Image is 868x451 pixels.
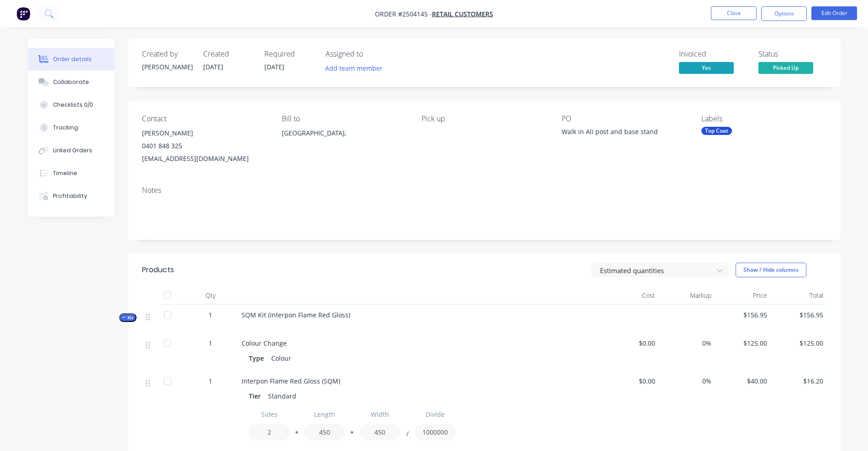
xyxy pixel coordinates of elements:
div: Top Coat [701,127,732,135]
div: Tier [249,389,264,403]
input: Label [249,406,290,422]
span: SQM Kit (Interpon Flame Red Gloss) [242,311,350,319]
div: Profitability [53,192,87,200]
span: Order #2504145 - [375,10,432,18]
span: $156.95 [719,310,768,320]
div: [GEOGRAPHIC_DATA], [282,127,407,156]
div: Cost [603,286,659,305]
span: Picked Up [758,62,813,73]
div: Order details [53,55,92,63]
div: Contact [142,114,267,123]
img: Factory [16,7,30,21]
div: Required [264,50,315,58]
div: Pick up [421,114,547,123]
div: Qty [183,286,238,305]
span: 1 [209,310,212,320]
div: [GEOGRAPHIC_DATA], [282,127,407,140]
span: Interpon Flame Red Gloss (SQM) [242,377,340,385]
div: Tracking [53,124,78,132]
a: Retail Customers [432,10,493,18]
div: [EMAIL_ADDRESS][DOMAIN_NAME] [142,152,267,165]
span: 0% [663,376,711,386]
div: Status [758,50,827,58]
div: Markup [659,286,715,305]
button: / [403,432,412,439]
div: Invoiced [679,50,747,58]
div: PO [562,114,687,123]
button: Profitability [28,185,115,207]
div: Created by [142,50,192,58]
div: 0401 848 325 [142,140,267,152]
span: 0% [663,338,711,348]
div: Checklists 0/0 [53,101,93,109]
span: $125.00 [719,338,768,348]
div: [PERSON_NAME] [142,62,192,72]
button: Edit Order [811,6,857,20]
span: Kit [122,314,134,321]
div: Products [142,264,174,275]
span: Colour Change [242,339,287,347]
span: $156.95 [774,310,823,320]
div: Created [203,50,253,58]
div: Assigned to [326,50,417,58]
div: [PERSON_NAME] [142,127,267,140]
span: [DATE] [264,62,284,71]
div: Collaborate [53,78,89,86]
span: $16.20 [774,376,823,386]
button: Show / Hide columns [736,263,806,277]
div: Labels [701,114,826,123]
input: Value [304,424,345,440]
span: $0.00 [607,338,656,348]
span: 1 [209,376,212,386]
span: Yes [679,62,734,73]
div: Linked Orders [53,146,92,155]
div: Timeline [53,169,77,177]
div: Bill to [282,114,407,123]
input: Label [304,406,345,422]
div: Price [715,286,771,305]
span: [DATE] [203,62,223,71]
span: 1 [209,338,212,348]
button: Picked Up [758,62,813,76]
button: Linked Orders [28,139,115,162]
div: Colour [268,352,295,365]
span: $0.00 [607,376,656,386]
span: $125.00 [774,338,823,348]
div: Notes [142,186,827,195]
button: Add team member [320,62,387,74]
button: Kit [119,313,137,322]
button: Timeline [28,162,115,185]
button: Collaborate [28,71,115,93]
button: Checklists 0/0 [28,93,115,116]
input: Value [249,424,290,440]
button: Options [761,6,807,21]
button: Tracking [28,116,115,139]
div: Type [249,352,268,365]
button: Order details [28,48,115,71]
button: Close [711,6,757,20]
div: Total [771,286,827,305]
button: Add team member [326,62,388,74]
span: $40.00 [719,376,768,386]
div: Standard [264,389,300,403]
input: Value [415,424,456,440]
div: Walk in Ali post and base stand [562,127,676,140]
input: Label [415,406,456,422]
div: [PERSON_NAME]0401 848 325[EMAIL_ADDRESS][DOMAIN_NAME] [142,127,267,165]
input: Label [359,406,400,422]
input: Value [359,424,400,440]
